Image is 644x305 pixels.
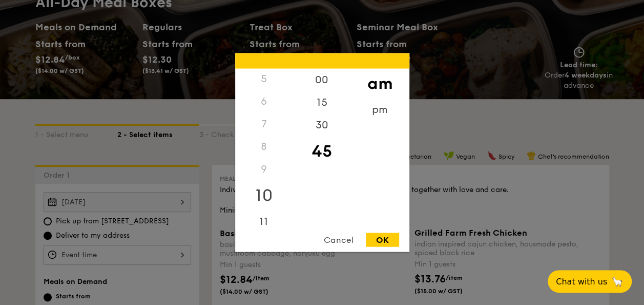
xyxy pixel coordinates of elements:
[366,233,399,247] div: OK
[556,277,607,287] span: Chat with us
[235,68,293,90] div: 5
[293,69,351,91] div: 00
[235,211,293,233] div: 11
[235,90,293,113] div: 6
[293,114,351,137] div: 30
[611,276,624,288] span: 🦙
[293,137,351,166] div: 45
[235,136,293,158] div: 8
[235,158,293,181] div: 9
[235,113,293,136] div: 7
[314,233,364,247] div: Cancel
[235,181,293,211] div: 10
[351,99,409,121] div: pm
[293,91,351,114] div: 15
[351,69,409,99] div: am
[548,270,632,293] button: Chat with us🦙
